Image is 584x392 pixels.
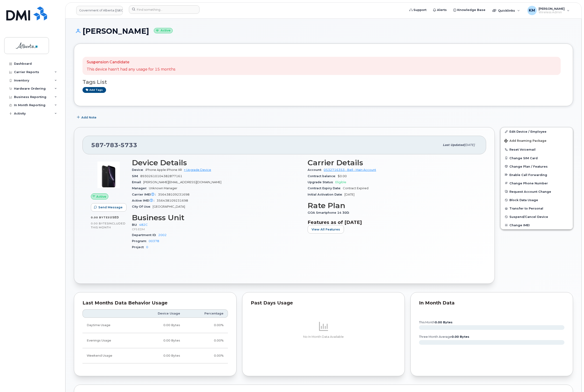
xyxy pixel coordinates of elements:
p: No In Month Data Available [251,335,396,339]
button: Add Roaming Package [501,136,573,145]
button: Reset Voicemail [501,145,573,154]
tspan: 0.00 Bytes [452,335,469,338]
td: 0.00% [184,318,228,333]
span: SIM [132,174,140,178]
span: City Of Use [132,205,153,208]
button: Enable Call Forwarding [501,171,573,179]
button: Change IMEI [501,221,573,229]
a: 00378 [149,239,159,243]
span: GOA Smartphone 14 30D [308,211,351,214]
h1: [PERSON_NAME] [74,27,573,35]
text: three month average [419,335,469,338]
span: [DATE] [464,143,475,147]
span: Account [308,168,324,172]
span: Add Roaming Package [504,139,546,143]
td: 0.00 Bytes [136,348,184,363]
button: Suspend/Cancel Device [501,213,573,221]
h3: Tags List [82,79,564,85]
span: Manager [132,186,149,190]
span: [GEOGRAPHIC_DATA] [153,205,185,208]
span: Last updated [443,143,464,147]
tr: Weekdays from 6:00pm to 8:00am [82,333,228,348]
span: 89302610104382877161 [140,174,182,178]
span: 5733 [118,142,137,149]
span: Change Plan / Features [509,165,548,168]
text: this month [419,321,453,324]
td: Evenings Usage [82,333,136,348]
span: Add Note [81,115,96,120]
th: Percentage [184,309,228,318]
span: 783 [104,142,118,149]
button: View All Features [308,225,344,233]
span: Carrier IMEI [132,193,158,196]
span: View All Features [312,227,340,232]
button: Change Plan / Features [501,162,573,171]
span: Device [132,168,145,172]
div: Last Months Data Behavior Usage [82,301,228,305]
span: $0.00 [338,174,347,178]
td: Weekend Usage [82,348,136,363]
span: iPhone Apple iPhone XR [145,168,182,172]
span: 356438109231698 [157,199,188,202]
button: Request Account Change [501,187,573,196]
span: used [110,216,119,219]
span: Suspend/Cancel Device [509,215,548,219]
h3: Rate Plan [308,201,478,210]
img: image20231002-3703462-1qb80zy.jpeg [95,161,123,189]
td: Daytime Usage [82,318,136,333]
small: Active [154,28,173,33]
tr: Friday from 6:00pm to Monday 8:00am [82,348,228,363]
a: 0532716353 - Bell - Main Account [324,168,376,172]
button: Send Message [91,203,127,212]
span: Project [132,245,146,249]
button: Block Data Usage [501,196,573,204]
td: 0.00% [184,348,228,363]
button: Transfer to Personal [501,204,573,213]
a: Edit Device / Employee [501,127,573,136]
p: Suspension Candidate [87,60,175,65]
td: 0.00 Bytes [136,318,184,333]
span: Send Message [98,205,123,210]
div: Past Days Usage [251,301,396,305]
span: 0.00 Bytes [91,216,110,219]
h3: Device Details [132,159,302,167]
p: This device hasn't had any usage for 15 months [87,67,175,72]
a: + Upgrade Device [184,168,211,172]
span: Unknown Manager [149,186,177,190]
a: 0 [146,245,148,249]
h3: Features as of [DATE] [308,220,478,225]
span: 587 [91,142,137,149]
span: 0.00 Bytes [91,222,109,225]
th: Device Usage [136,309,184,318]
td: 0.00% [184,333,228,348]
span: Active IMEI [132,199,157,202]
a: Add tags [82,87,106,93]
span: BU [132,223,139,226]
button: Change SIM Card [501,154,573,162]
a: 2002 [158,233,167,237]
span: Contract Expiry Date [308,186,343,190]
span: Contract Expired [343,186,368,190]
button: Add Note [74,113,100,122]
button: Change Phone Number [501,179,573,187]
td: 0.00 Bytes [136,333,184,348]
span: Department ID [132,233,158,237]
div: In Month Data [419,301,564,305]
span: Active [96,194,106,199]
span: Email [132,180,143,184]
span: [DATE] [344,193,354,196]
span: Initial Activation Date [308,193,344,196]
span: Enable Call Forwarding [509,173,547,176]
h3: Carrier Details [308,159,478,167]
span: [PERSON_NAME][EMAIL_ADDRESS][DOMAIN_NAME] [143,180,221,184]
span: Upgrade Status [308,180,335,184]
p: CFS EDM [132,227,302,231]
span: 356438109231698 [158,193,189,196]
h3: Business Unit [132,213,302,222]
span: Eligible [335,180,346,184]
span: Program [132,239,149,243]
a: 482C [139,223,148,226]
span: included this month [91,222,126,229]
span: Contract balance [308,174,338,178]
tspan: 0.00 Bytes [435,321,453,324]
